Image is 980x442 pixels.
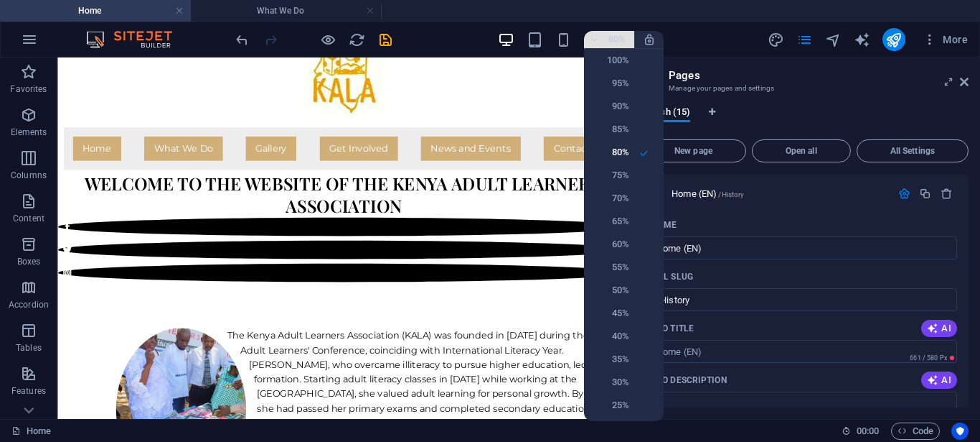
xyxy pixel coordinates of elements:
h6: 30% [593,374,629,391]
h6: 80% [593,144,629,161]
h6: 45% [593,305,629,322]
h6: 60% [593,236,629,253]
h6: 100% [593,52,629,69]
h6: 85% [593,121,629,138]
h6: 65% [593,213,629,230]
h6: 25% [593,397,629,414]
h6: 40% [593,328,629,345]
h6: 70% [593,190,629,207]
h6: 50% [593,282,629,299]
h6: 90% [593,98,629,115]
h6: 75% [593,167,629,184]
h6: 35% [593,351,629,368]
h6: 95% [593,75,629,92]
h6: 55% [593,259,629,276]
